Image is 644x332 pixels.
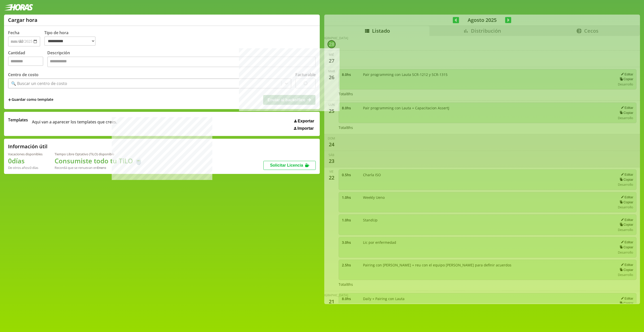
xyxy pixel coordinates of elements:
label: Cantidad [8,50,47,68]
span: Templates [8,117,28,123]
span: Aqui van a aparecer los templates que crees. [32,117,117,131]
div: Vacaciones disponibles [8,152,43,156]
label: Fecha [8,30,19,35]
span: Importar [297,126,314,131]
div: Recordá que se renuevan en [55,165,143,170]
label: Tipo de hora [44,30,100,46]
h1: Consumiste todo tu TiLO 🍵 [55,156,143,165]
div: 🔍 Buscar un centro de costo [11,81,67,86]
button: Solicitar Licencia [263,161,316,170]
label: Centro de costo [8,72,38,77]
h1: 0 días [8,156,43,165]
textarea: Descripción [47,57,316,67]
label: Descripción [47,50,316,68]
span: +Guardar como template [8,97,53,103]
span: + [8,97,11,103]
div: De otros años: 0 días [8,165,43,170]
input: Cantidad [8,57,43,66]
span: Exportar [298,119,314,123]
img: logotipo [4,4,33,11]
h2: Información útil [8,143,48,150]
label: Facturable [295,72,316,77]
b: Enero [97,165,106,170]
span: Solicitar Licencia [270,163,303,167]
div: Tiempo Libre Optativo (TiLO) disponible [55,152,143,156]
button: Exportar [293,119,316,124]
h1: Cargar hora [8,17,37,23]
select: Tipo de hora [44,36,96,46]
